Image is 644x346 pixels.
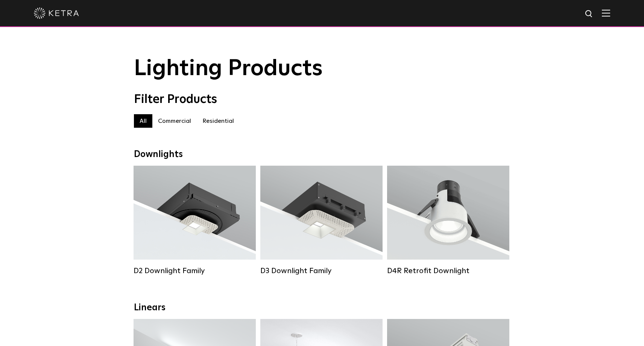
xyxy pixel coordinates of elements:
div: Filter Products [134,92,510,107]
span: Lighting Products [134,57,323,80]
a: D4R Retrofit Downlight Lumen Output:800Colors:White / BlackBeam Angles:15° / 25° / 40° / 60°Watta... [387,166,509,277]
div: Downlights [134,149,510,160]
div: Linears [134,302,510,313]
label: All [134,114,152,128]
div: D2 Downlight Family [134,266,256,275]
div: D3 Downlight Family [260,266,383,275]
label: Commercial [152,114,197,128]
label: Residential [197,114,240,128]
a: D2 Downlight Family Lumen Output:1200Colors:White / Black / Gloss Black / Silver / Bronze / Silve... [134,166,256,277]
div: D4R Retrofit Downlight [387,266,509,275]
a: D3 Downlight Family Lumen Output:700 / 900 / 1100Colors:White / Black / Silver / Bronze / Paintab... [260,166,383,277]
img: search icon [585,9,594,19]
img: Hamburger%20Nav.svg [602,9,610,17]
img: ketra-logo-2019-white [34,8,79,19]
